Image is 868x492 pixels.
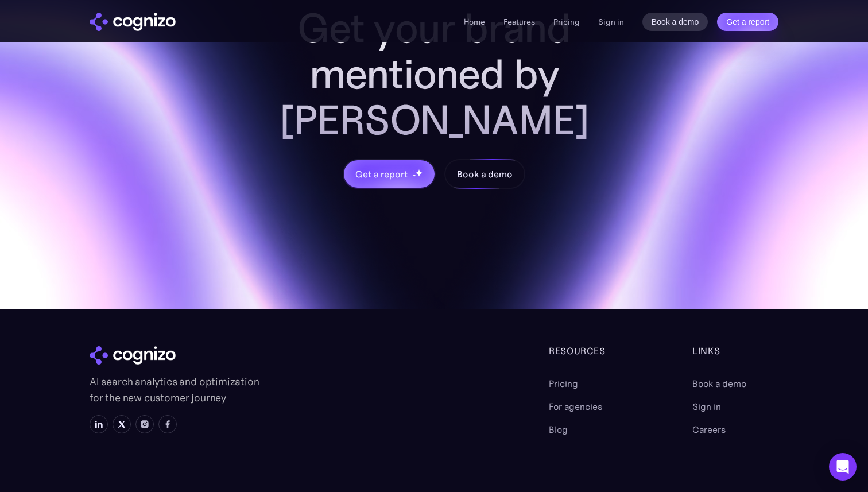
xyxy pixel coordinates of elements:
img: star [412,170,414,172]
p: AI search analytics and optimization for the new customer journey [90,374,262,406]
a: Book a demo [444,159,525,189]
div: Get a report [355,167,407,181]
a: Pricing [553,17,580,27]
img: cognizo logo [90,346,176,365]
div: Open Intercom Messenger [829,453,857,481]
a: Sign in [692,400,721,413]
a: For agencies [549,400,602,413]
img: star [412,174,416,178]
a: Pricing [549,377,578,390]
a: Book a demo [692,377,746,390]
img: cognizo logo [90,13,176,31]
img: X icon [117,420,126,429]
a: home [90,13,176,31]
a: Features [503,17,535,27]
a: Get a report [717,13,778,31]
h2: Get your brand mentioned by [PERSON_NAME] [250,5,618,143]
a: Get a reportstarstarstar [343,159,436,189]
img: LinkedIn icon [94,420,103,429]
a: Home [464,17,485,27]
div: Resources [549,344,635,358]
img: star [415,169,423,176]
a: Careers [692,423,726,436]
a: Blog [549,423,568,436]
div: links [692,344,778,358]
a: Sign in [598,15,624,29]
div: Book a demo [457,167,512,181]
a: Book a demo [642,13,708,31]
